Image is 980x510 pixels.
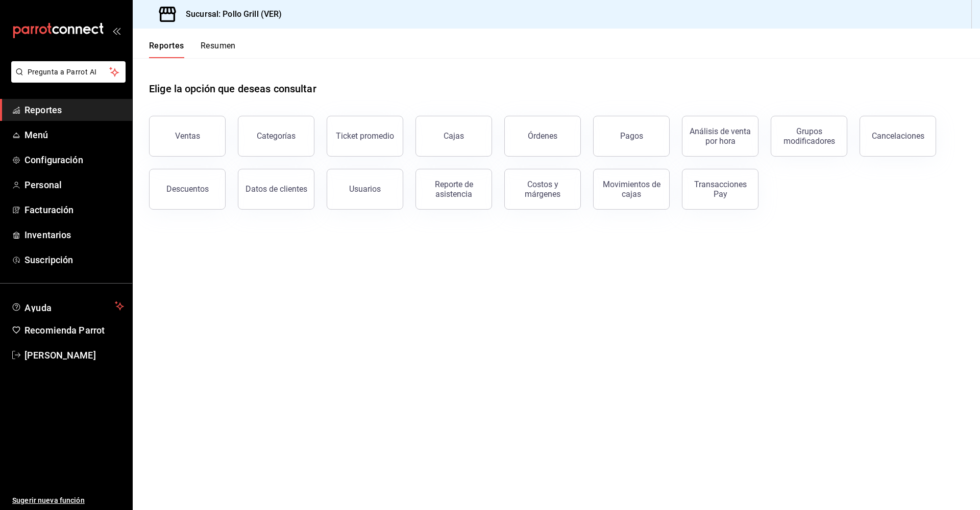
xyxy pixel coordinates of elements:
[175,131,200,141] div: Ventas
[149,41,184,58] button: Reportes
[24,153,124,167] span: Configuración
[24,323,124,337] span: Recomienda Parrot
[7,74,126,85] a: Pregunta a Parrot AI
[166,184,209,194] div: Descuentos
[149,116,226,157] button: Ventas
[327,169,403,210] button: Usuarios
[682,116,758,157] button: Análisis de venta por hora
[620,131,643,141] div: Pagos
[511,180,574,199] div: Costos y márgenes
[422,180,485,199] div: Reporte de asistencia
[238,116,314,157] button: Categorías
[178,8,282,20] h3: Sucursal: Pollo Grill (VER)
[149,41,236,58] div: navigation tabs
[689,126,752,146] div: Análisis de venta por hora
[246,184,307,194] div: Datos de clientes
[11,61,126,83] button: Pregunta a Parrot AI
[771,116,847,157] button: Grupos modificadores
[28,67,110,78] span: Pregunta a Parrot AI
[777,126,841,146] div: Grupos modificadores
[336,131,394,141] div: Ticket promedio
[593,169,670,210] button: Movimientos de cajas
[24,178,124,192] span: Personal
[600,180,663,199] div: Movimientos de cajas
[444,131,464,141] div: Cajas
[327,116,403,157] button: Ticket promedio
[860,116,936,157] button: Cancelaciones
[112,27,120,35] button: open_drawer_menu
[24,300,111,312] span: Ayuda
[24,103,124,117] span: Reportes
[689,180,752,199] div: Transacciones Pay
[149,169,226,210] button: Descuentos
[528,131,557,141] div: Órdenes
[504,169,581,210] button: Costos y márgenes
[24,348,124,362] span: [PERSON_NAME]
[24,228,124,242] span: Inventarios
[12,495,124,506] span: Sugerir nueva función
[201,41,236,58] button: Resumen
[257,131,296,141] div: Categorías
[872,131,924,141] div: Cancelaciones
[238,169,314,210] button: Datos de clientes
[24,128,124,142] span: Menú
[24,253,124,267] span: Suscripción
[24,203,124,217] span: Facturación
[415,116,492,157] button: Cajas
[682,169,758,210] button: Transacciones Pay
[504,116,581,157] button: Órdenes
[349,184,381,194] div: Usuarios
[593,116,670,157] button: Pagos
[415,169,492,210] button: Reporte de asistencia
[149,81,316,96] h1: Elige la opción que deseas consultar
